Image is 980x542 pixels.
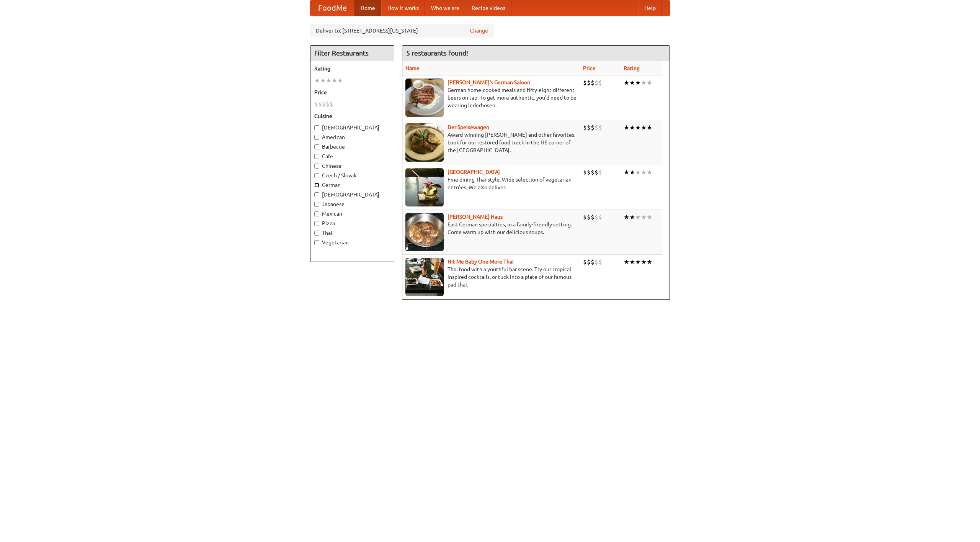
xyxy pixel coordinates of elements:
p: East German specialties, in a family-friendly setting. Come warm up with our delicious soups. [405,221,577,236]
li: $ [591,79,595,87]
li: ★ [635,123,641,132]
input: American [314,135,319,140]
ng-pluralize: 5 restaurants found! [406,49,468,57]
li: ★ [641,123,647,132]
li: $ [587,258,591,266]
label: [DEMOGRAPHIC_DATA] [314,191,390,198]
a: Help [638,0,662,16]
li: $ [598,79,602,87]
input: Japanese [314,202,319,207]
li: $ [587,213,591,221]
li: ★ [332,76,337,85]
li: ★ [647,123,652,132]
label: Japanese [314,200,390,208]
label: Cafe [314,152,390,160]
li: $ [591,123,595,132]
a: [PERSON_NAME] Haus [448,214,503,220]
li: ★ [629,123,635,132]
li: ★ [314,76,320,85]
li: ★ [629,258,635,266]
input: Cafe [314,154,319,159]
input: [DEMOGRAPHIC_DATA] [314,192,319,197]
li: ★ [629,213,635,221]
label: Barbecue [314,143,390,151]
li: $ [595,79,598,87]
a: Recipe videos [465,0,511,16]
label: German [314,181,390,189]
a: Hit Me Baby One More Thai [448,259,514,265]
li: ★ [624,123,629,132]
input: German [314,183,319,188]
a: Rating [624,65,640,71]
a: Name [405,65,420,71]
li: $ [591,168,595,177]
a: Price [583,65,596,71]
li: $ [583,123,587,132]
li: ★ [624,79,629,87]
a: Change [470,27,488,34]
h5: Price [314,88,390,96]
img: speisewagen.jpg [405,123,444,162]
li: $ [583,79,587,87]
li: ★ [624,168,629,177]
a: Who we are [425,0,465,16]
input: Thai [314,231,319,236]
li: ★ [641,213,647,221]
li: ★ [647,168,652,177]
label: American [314,133,390,141]
a: How it works [381,0,425,16]
p: German home-cooked meals and fifty-eight different beers on tap. To get more authentic, you'd nee... [405,86,577,109]
a: FoodMe [310,0,354,16]
img: esthers.jpg [405,79,444,117]
li: ★ [635,213,641,221]
li: $ [598,123,602,132]
li: $ [595,123,598,132]
label: [DEMOGRAPHIC_DATA] [314,124,390,131]
li: ★ [647,213,652,221]
li: $ [322,100,326,108]
input: Vegetarian [314,240,319,245]
p: Award-winning [PERSON_NAME] and other favorites. Look for our restored food truck in the NE corne... [405,131,577,154]
li: $ [326,100,330,108]
input: Czech / Slovak [314,173,319,178]
a: [GEOGRAPHIC_DATA] [448,169,500,175]
li: $ [583,213,587,221]
label: Mexican [314,210,390,218]
li: $ [583,258,587,266]
li: ★ [624,258,629,266]
li: $ [591,213,595,221]
label: Vegetarian [314,239,390,246]
label: Chinese [314,162,390,170]
li: ★ [635,258,641,266]
li: ★ [635,168,641,177]
li: ★ [647,258,652,266]
li: $ [587,79,591,87]
label: Pizza [314,219,390,227]
li: ★ [647,79,652,87]
li: ★ [337,76,343,85]
input: [DEMOGRAPHIC_DATA] [314,125,319,130]
input: Pizza [314,221,319,226]
li: $ [595,258,598,266]
li: $ [318,100,322,108]
li: ★ [641,79,647,87]
li: $ [598,258,602,266]
li: $ [598,168,602,177]
li: ★ [629,168,635,177]
li: $ [595,213,598,221]
li: $ [595,168,598,177]
label: Czech / Slovak [314,172,390,179]
li: $ [314,100,318,108]
li: ★ [320,76,326,85]
a: Der Speisewagen [448,124,489,130]
img: satay.jpg [405,168,444,206]
h5: Rating [314,65,390,72]
label: Thai [314,229,390,237]
input: Chinese [314,164,319,169]
a: [PERSON_NAME]'s German Saloon [448,79,530,85]
li: $ [587,168,591,177]
p: Thai food with a youthful bar scene. Try our tropical inspired cocktails, or tuck into a plate of... [405,265,577,288]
